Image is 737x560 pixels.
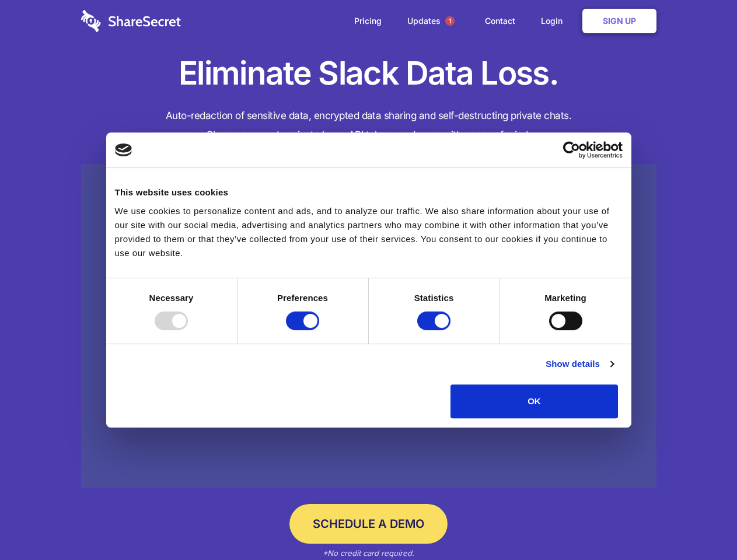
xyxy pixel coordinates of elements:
a: Wistia video thumbnail [81,164,656,488]
strong: Necessary [149,293,194,303]
em: *No credit card required. [323,548,414,558]
h1: Eliminate Slack Data Loss. [81,52,656,94]
button: OK [450,384,618,418]
a: Sign Up [582,9,656,33]
span: 1 [445,16,455,26]
a: Login [529,3,580,39]
img: logo-wordmark-white-trans-d4663122ce5f474addd5e946df7df03e33cb6a1c49d2221995e7729f52c070b2.svg [81,10,181,32]
strong: Preferences [277,293,328,303]
a: Contact [473,3,527,39]
img: logo [115,143,132,156]
a: Pricing [343,3,393,39]
a: Show details [546,357,613,371]
a: Usercentrics Cookiebot - opens in a new window [521,141,623,159]
h4: Auto-redaction of sensitive data, encrypted data sharing and self-destructing private chats. Shar... [81,106,656,145]
div: We use cookies to personalize content and ads, and to analyze our traffic. We also share informat... [115,204,623,260]
strong: Statistics [414,293,454,303]
div: This website uses cookies [115,185,623,199]
a: Schedule a Demo [289,504,448,544]
strong: Marketing [544,293,586,303]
